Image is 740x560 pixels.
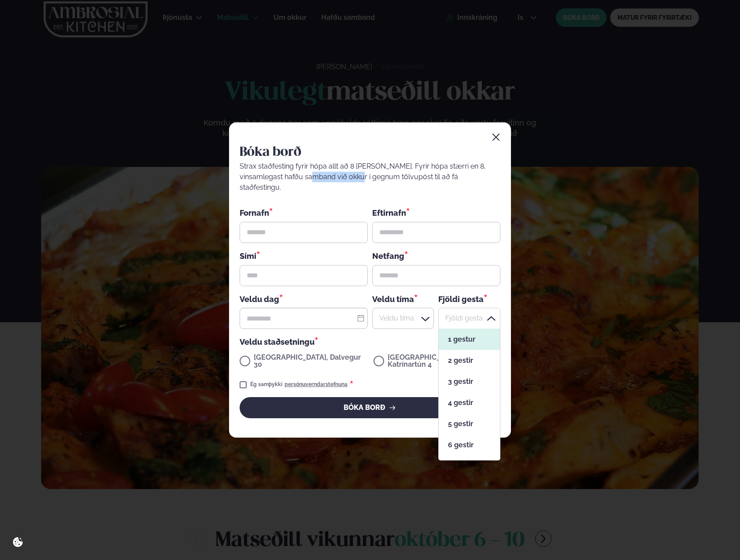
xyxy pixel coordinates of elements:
div: Veldu tíma [372,293,434,304]
div: Ég samþykki [250,379,353,390]
span: 4 gestir [448,399,473,406]
span: 5 gestir [448,420,473,427]
span: 3 gestir [448,378,473,385]
span: 1 gestur [448,336,475,343]
span: 6 gestir [448,442,474,449]
div: Veldu staðsetningu [240,336,500,347]
div: Strax staðfesting fyrir hópa allt að 8 [PERSON_NAME]. Fyrir hópa stærri en 8, vinsamlegast hafðu ... [240,161,500,193]
a: Cookie settings [9,533,27,551]
div: Veldu dag [240,293,368,304]
div: Netfang [372,250,500,262]
span: 2 gestir [448,357,473,364]
div: Sími [240,250,368,262]
h2: Bóka borð [240,144,500,161]
button: BÓKA BORÐ [240,397,500,418]
div: Fornafn [240,207,368,218]
div: Eftirnafn [372,207,500,218]
a: persónuverndarstefnuna [285,381,348,388]
div: Fjöldi gesta [438,293,500,304]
